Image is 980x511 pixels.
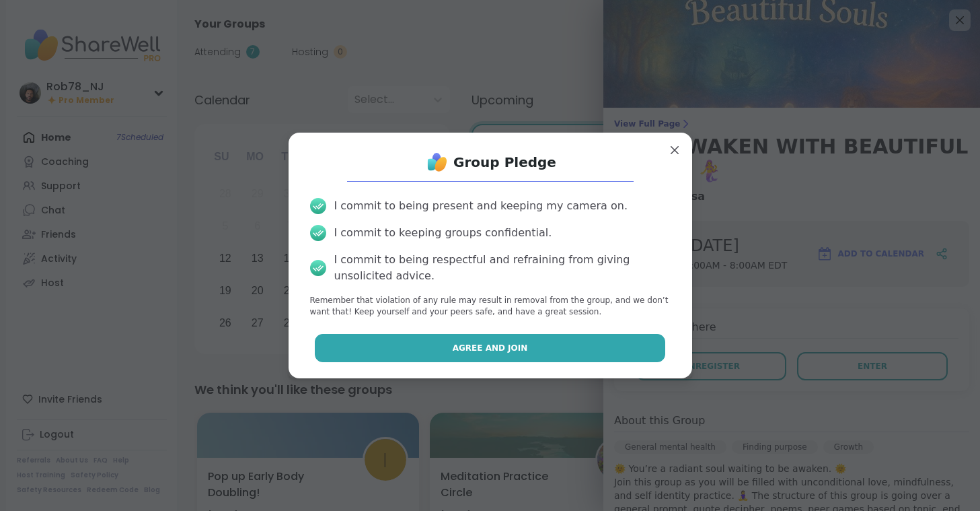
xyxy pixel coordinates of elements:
h1: Group Pledge [453,153,556,172]
p: Remember that violation of any rule may result in removal from the group, and we don’t want that!... [310,295,671,318]
button: Agree and Join [315,334,665,362]
img: ShareWell Logo [424,149,451,176]
span: Agree and Join [453,342,528,354]
div: I commit to keeping groups confidential. [334,225,552,241]
div: I commit to being present and keeping my camera on. [334,198,628,214]
div: I commit to being respectful and refraining from giving unsolicited advice. [334,252,671,284]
